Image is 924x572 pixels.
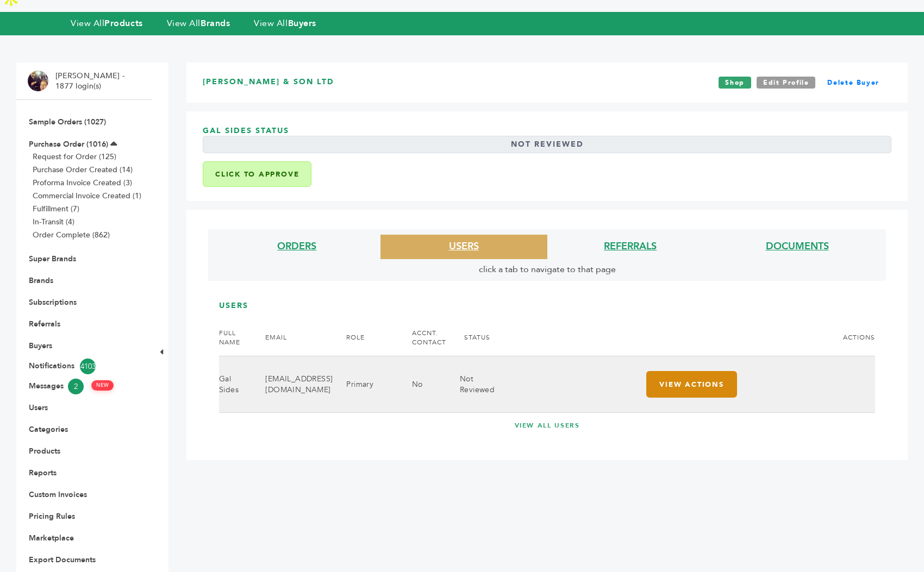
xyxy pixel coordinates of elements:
a: DOCUMENTS [766,240,829,253]
strong: Brands [201,17,230,29]
li: [PERSON_NAME] - 1877 login(s) [55,71,127,92]
th: STATUS [446,319,495,356]
th: EMAIL [252,319,333,356]
td: [EMAIL_ADDRESS][DOMAIN_NAME] [252,356,333,413]
td: Not Reviewed [446,356,495,413]
span: click a tab to navigate to that page [479,263,616,275]
a: Custom Invoices [29,489,87,500]
a: Subscriptions [29,297,77,307]
a: Messages2 NEW [29,379,140,394]
span: 4103 [80,359,96,374]
a: USERS [449,240,479,253]
a: Order Complete (862) [33,230,110,240]
a: Notifications4103 [29,359,140,374]
a: ORDERS [277,240,316,253]
a: Pricing Rules [29,511,75,521]
div: Not Reviewed [203,136,891,153]
a: In-Transit (4) [33,217,74,227]
a: VIEW ALL USERS [219,421,875,430]
th: ROLE [333,319,398,356]
h3: [PERSON_NAME] & Son LTD [203,77,334,89]
strong: Buyers [288,17,316,29]
a: Export Documents [29,555,96,565]
a: Request for Order (125) [33,152,116,162]
a: View AllProducts [71,17,143,29]
a: Users [29,403,48,413]
a: Proforma Invoice Created (3) [33,178,132,188]
button: Click to Approve [203,161,311,187]
a: Edit Profile [757,77,816,89]
a: Marketplace [29,533,74,543]
th: ACTIONS [495,319,875,356]
a: Buyers [29,341,52,351]
h3: USERS [219,300,875,319]
a: Sample Orders (1027) [29,117,106,127]
a: Delete Buyer [821,77,886,89]
a: Purchase Order (1016) [29,139,108,149]
th: ACCNT. CONTACT [398,319,446,356]
button: View Actions [646,371,736,398]
td: No [398,356,446,413]
strong: Products [104,17,142,29]
a: Brands [29,275,53,286]
a: Super Brands [29,254,76,264]
a: Products [29,446,60,456]
a: Categories [29,424,68,435]
td: Gal Sides [219,356,252,413]
a: Commercial Invoice Created (1) [33,191,141,201]
h3: Gal Sides Status [203,125,891,161]
span: 2 [68,379,84,394]
span: NEW [91,380,114,391]
a: Shop [719,77,751,89]
a: Reports [29,468,57,478]
a: Purchase Order Created (14) [33,165,133,175]
a: View AllBrands [167,17,230,29]
td: Primary [333,356,398,413]
a: View AllBuyers [254,17,316,29]
a: REFERRALS [604,240,657,253]
a: Fulfillment (7) [33,204,79,214]
th: FULL NAME [219,319,252,356]
a: Referrals [29,319,60,329]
